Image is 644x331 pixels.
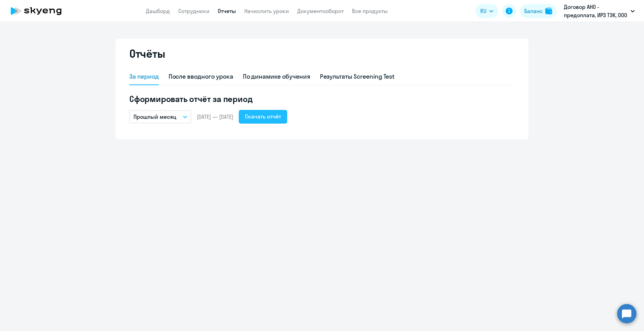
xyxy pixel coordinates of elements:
[243,72,310,81] div: По динамике обучения
[169,72,233,81] div: После вводного урока
[197,113,233,121] span: [DATE] — [DATE]
[560,3,638,19] button: Договор АНО - предоплата, ИРЗ ТЭК, ООО
[520,4,556,18] button: Балансbalance
[564,3,628,19] p: Договор АНО - предоплата, ИРЗ ТЭК, ООО
[320,72,395,81] div: Результаты Screening Test
[218,8,236,14] a: Отчеты
[129,93,515,104] h5: Сформировать отчёт за период
[129,72,159,81] div: За период
[129,110,191,123] button: Прошлый месяц
[239,110,287,124] button: Скачать отчёт
[146,8,170,14] a: Дашборд
[545,8,552,14] img: balance
[352,8,388,14] a: Все продукты
[524,7,543,15] div: Баланс
[178,8,210,14] a: Сотрудники
[245,112,281,121] div: Скачать отчёт
[129,47,165,60] h2: Отчёты
[475,4,498,18] button: RU
[297,8,344,14] a: Документооборот
[244,8,289,14] a: Начислить уроки
[480,7,486,15] span: RU
[133,113,176,121] p: Прошлый месяц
